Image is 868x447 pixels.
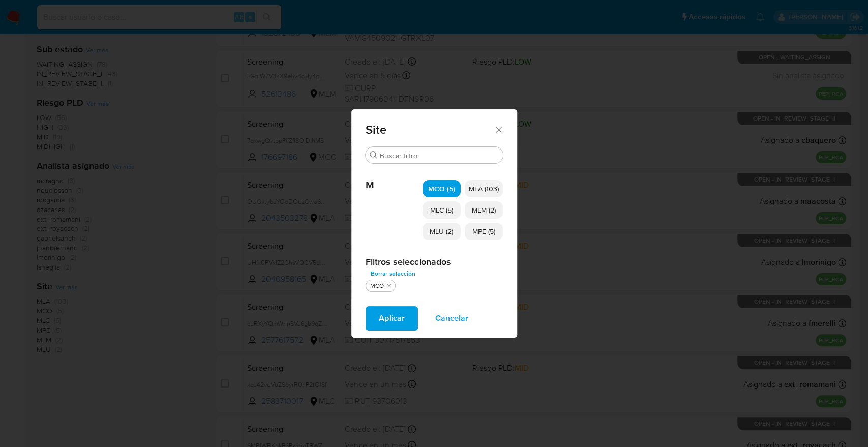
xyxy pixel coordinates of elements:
span: MLC (5) [430,205,453,215]
div: MLM (2) [465,201,503,219]
button: Buscar [370,151,378,159]
span: M [366,164,423,191]
span: Site [366,124,494,136]
span: MPE (5) [472,226,495,236]
div: MLA (103) [465,180,503,197]
span: MLU (2) [430,226,453,236]
span: Aplicar [379,307,405,330]
div: MCO (5) [423,180,461,197]
input: Buscar filtro [380,151,499,160]
span: Borrar selección [371,269,415,279]
button: Cancelar [422,306,482,331]
span: MLM (2) [472,205,496,215]
div: MLU (2) [423,223,461,240]
span: Cancelar [435,307,468,330]
div: MCO [368,282,386,290]
button: Aplicar [366,306,418,331]
button: Borrar selección [366,267,421,280]
button: Cerrar [494,125,503,134]
div: MLC (5) [423,201,461,219]
div: MPE (5) [465,223,503,240]
h2: Filtros seleccionados [366,256,503,267]
span: MCO (5) [428,184,455,194]
span: MLA (103) [469,184,499,194]
button: quitar MCO [385,282,393,290]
